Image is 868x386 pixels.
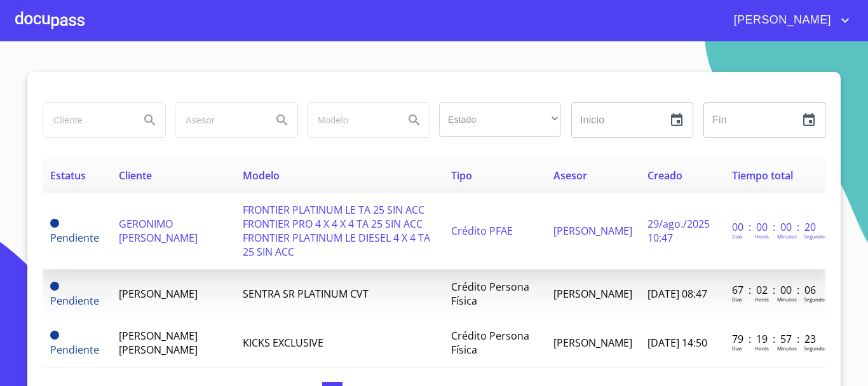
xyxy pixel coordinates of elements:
[732,169,793,183] span: Tiempo total
[724,10,853,31] button: account of current user
[43,103,130,137] input: search
[648,287,707,301] span: [DATE] 08:47
[243,169,280,183] span: Modelo
[732,296,742,303] p: Dias
[724,10,837,31] span: [PERSON_NAME]
[50,294,99,308] span: Pendiente
[553,336,632,350] span: [PERSON_NAME]
[553,169,587,183] span: Asesor
[553,224,632,238] span: [PERSON_NAME]
[50,331,59,340] span: Pendiente
[451,169,472,183] span: Tipo
[119,329,198,357] span: [PERSON_NAME] [PERSON_NAME]
[50,169,86,183] span: Estatus
[451,329,529,357] span: Crédito Persona Física
[451,224,513,238] span: Crédito PFAE
[755,345,769,352] p: Horas
[119,169,152,183] span: Cliente
[732,345,742,352] p: Dias
[804,233,827,240] p: Segundos
[175,103,262,137] input: search
[732,233,742,240] p: Dias
[50,282,59,291] span: Pendiente
[439,102,561,137] div: ​
[553,287,632,301] span: [PERSON_NAME]
[243,203,430,259] span: FRONTIER PLATINUM LE TA 25 SIN ACC FRONTIER PRO 4 X 4 X 4 TA 25 SIN ACC FRONTIER PLATINUM LE DIES...
[648,217,710,245] span: 29/ago./2025 10:47
[755,233,769,240] p: Horas
[119,287,198,301] span: [PERSON_NAME]
[777,345,797,352] p: Minutos
[119,217,198,245] span: GERONIMO [PERSON_NAME]
[243,287,369,301] span: SENTRA SR PLATINUM CVT
[755,296,769,303] p: Horas
[135,105,165,135] button: Search
[451,280,529,308] span: Crédito Persona Física
[50,343,99,357] span: Pendiente
[648,169,682,183] span: Creado
[804,296,827,303] p: Segundos
[648,336,707,350] span: [DATE] 14:50
[732,220,818,234] p: 00 : 00 : 00 : 20
[399,105,430,135] button: Search
[777,296,797,303] p: Minutos
[777,233,797,240] p: Minutos
[243,336,323,350] span: KICKS EXCLUSIVE
[50,231,99,245] span: Pendiente
[732,332,818,346] p: 79 : 19 : 57 : 23
[804,345,827,352] p: Segundos
[267,105,297,135] button: Search
[732,283,818,297] p: 67 : 02 : 00 : 06
[308,103,394,137] input: search
[50,219,59,228] span: Pendiente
